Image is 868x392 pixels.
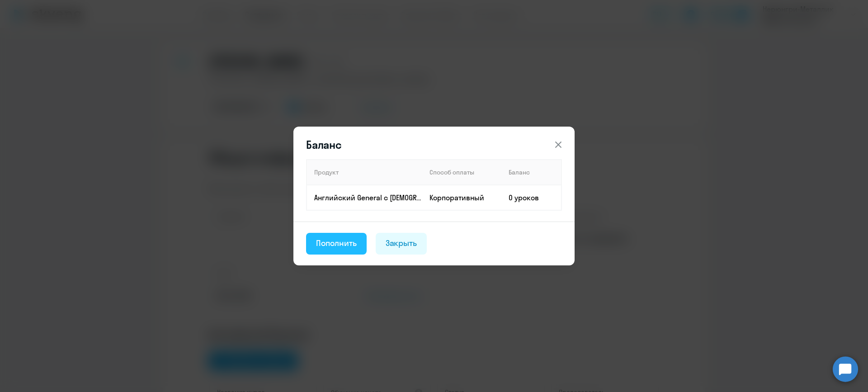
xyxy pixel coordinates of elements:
td: Корпоративный [422,185,501,210]
div: Пополнить [316,237,357,249]
th: Баланс [501,160,561,185]
th: Продукт [307,160,422,185]
div: Закрыть [386,237,417,249]
td: 0 уроков [501,185,561,210]
p: Английский General с [DEMOGRAPHIC_DATA] преподавателем [314,193,422,203]
header: Баланс [293,137,575,152]
th: Способ оплаты [422,160,501,185]
button: Пополнить [306,233,367,255]
button: Закрыть [376,233,427,255]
